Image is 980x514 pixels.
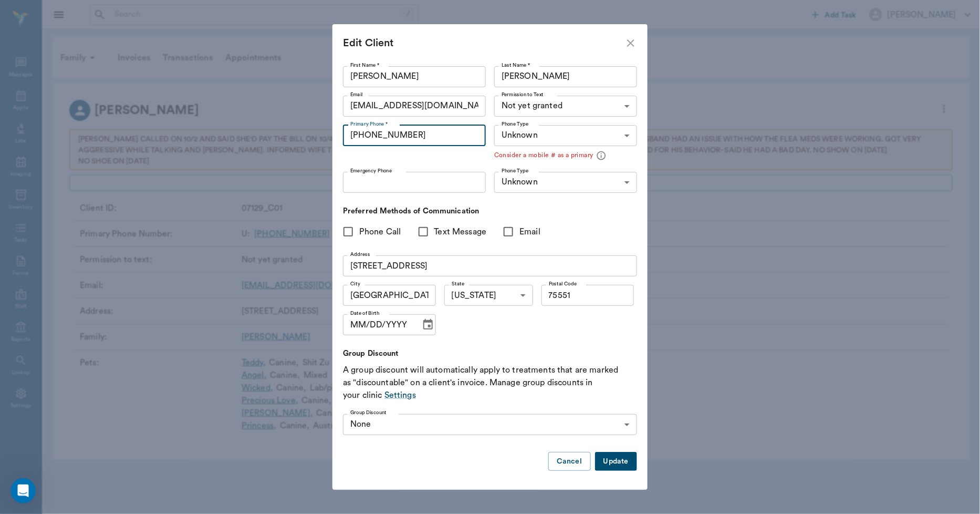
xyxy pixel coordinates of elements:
input: 12345-6789 [541,285,634,306]
iframe: Intercom live chat [11,478,36,503]
p: Group Discount [343,348,627,359]
label: Phone Type [502,120,529,128]
input: MM/DD/YYYY [343,314,413,335]
label: Postal Code [549,280,577,287]
label: Phone Type [502,167,529,174]
label: Last Name * [502,61,530,69]
button: message [593,148,609,163]
label: Group Discount [350,409,387,417]
label: State [452,280,464,287]
button: close [624,37,637,49]
button: Cancel [548,452,590,471]
span: Phone Call [359,225,401,238]
div: None [343,414,637,435]
label: Emergency Phone [350,167,392,174]
label: City [350,280,360,287]
div: Edit Client [343,35,624,52]
div: Unknown [494,125,637,146]
div: [US_STATE] [444,285,533,306]
label: Address [350,251,370,258]
div: Not yet granted [494,96,637,117]
label: Date of Birth [350,310,380,317]
span: Text Message [434,225,487,238]
p: A group discount will automatically apply to treatments that are marked as "discountable" on a cl... [343,364,637,402]
span: Email [519,225,540,238]
label: Primary Phone * [350,120,388,128]
p: Consider a mobile # as a primary [494,148,637,163]
p: Preferred Methods of Communication [343,205,627,217]
label: Email [350,91,363,98]
button: Choose date [418,314,439,335]
div: Unknown [494,172,637,193]
button: Update [595,452,637,471]
label: Permission to Text [502,91,544,98]
label: First Name * [350,61,380,69]
a: Settings [384,391,416,399]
